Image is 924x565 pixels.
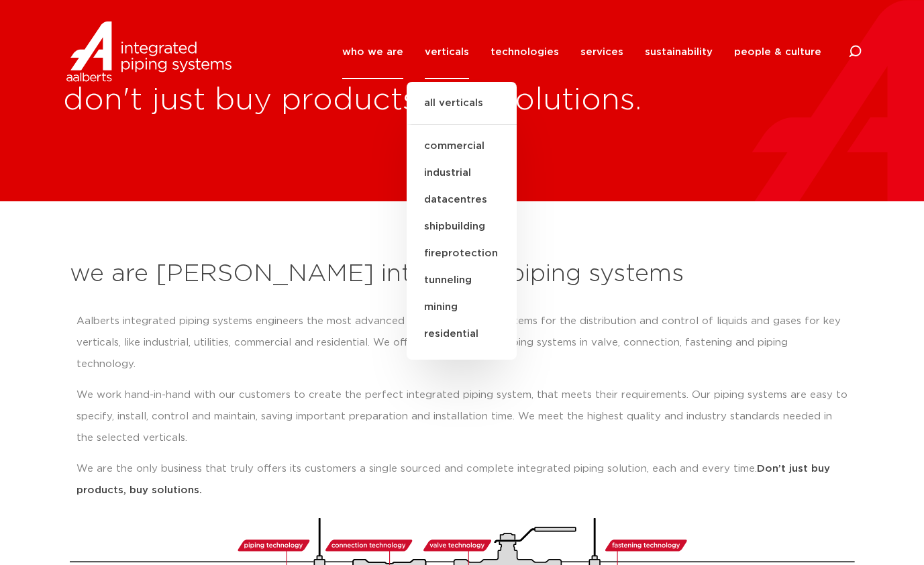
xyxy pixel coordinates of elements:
[76,384,848,449] p: We work hand-in-hand with our customers to create the perfect integrated piping system, that meet...
[425,25,469,79] a: verticals
[76,311,848,375] p: Aalberts integrated piping systems engineers the most advanced integrated piping systems for the ...
[407,213,517,240] a: shipbuilding
[407,82,517,360] ul: verticals
[407,267,517,294] a: tunneling
[342,25,821,79] nav: Menu
[407,187,517,213] a: datacentres
[407,240,517,267] a: fireprotection
[734,25,821,79] a: people & culture
[580,25,623,79] a: services
[407,321,517,348] a: residential
[407,294,517,321] a: mining
[76,458,848,501] p: We are the only business that truly offers its customers a single sourced and complete integrated...
[645,25,713,79] a: sustainability
[342,25,403,79] a: who we are
[407,160,517,187] a: industrial
[407,133,517,160] a: commercial
[407,95,517,125] a: all verticals
[70,258,855,291] h2: we are [PERSON_NAME] integrated piping systems
[491,25,559,79] a: technologies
